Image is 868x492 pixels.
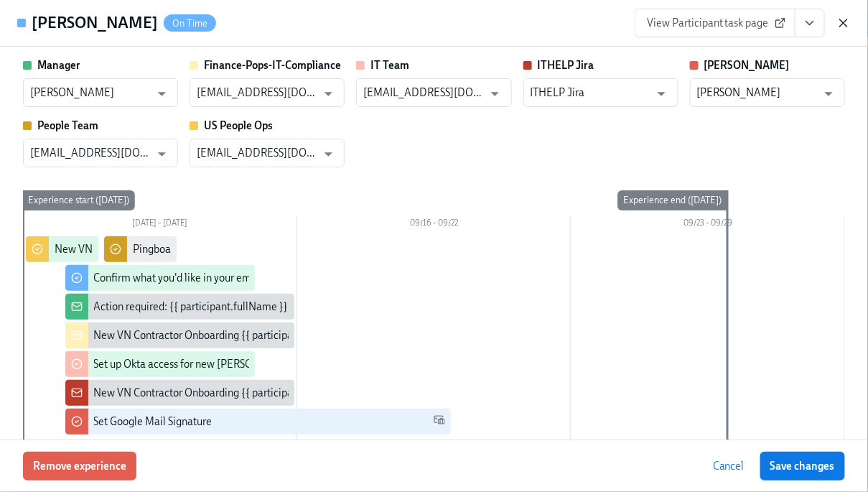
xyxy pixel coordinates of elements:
[434,414,445,430] span: Work Email
[151,143,173,165] button: Open
[650,83,673,105] button: Open
[23,452,136,481] button: Remove experience
[55,242,251,256] div: New VN contractor request please approve
[94,357,666,371] div: Set up Okta access for new [PERSON_NAME] {{ participant.fullName }} (start date {{ participant.st...
[370,59,409,72] strong: IT Team
[647,16,783,30] span: View Participant task page
[795,9,825,37] button: View task page
[164,18,216,29] span: On Time
[818,83,840,105] button: Open
[37,119,98,132] strong: People Team
[33,459,126,473] span: Remove experience
[22,190,135,210] div: Experience start ([DATE])
[618,190,728,210] div: Experience end ([DATE])
[317,83,340,105] button: Open
[32,12,158,34] h4: [PERSON_NAME]
[94,300,350,314] div: Action required: {{ participant.fullName }}'s onboarding
[133,242,277,256] div: Pingboard Demographical data
[713,459,745,473] span: Cancel
[703,452,755,481] button: Cancel
[770,459,835,473] span: Save changes
[94,386,559,400] div: New VN Contractor Onboarding {{ participant.fullName }} {{ participant.startDate | MMM DD YYYY }}
[297,216,571,233] div: 09/16 – 09/22
[635,9,795,37] a: View Participant task page
[151,83,173,105] button: Open
[94,271,309,285] div: Confirm what you'd like in your email signature
[37,59,80,72] strong: Manager
[571,216,845,233] div: 09/23 – 09/29
[538,59,594,72] strong: ITHELP Jira
[94,328,559,343] div: New VN Contractor Onboarding {{ participant.fullName }} {{ participant.startDate | MMM DD YYYY }}
[94,414,213,429] div: Set Google Mail Signature
[317,143,340,165] button: Open
[23,216,297,233] div: [DATE] – [DATE]
[204,119,273,132] strong: US People Ops
[760,452,845,481] button: Save changes
[484,83,506,105] button: Open
[704,59,790,72] strong: [PERSON_NAME]
[204,59,341,72] strong: Finance-Pops-IT-Compliance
